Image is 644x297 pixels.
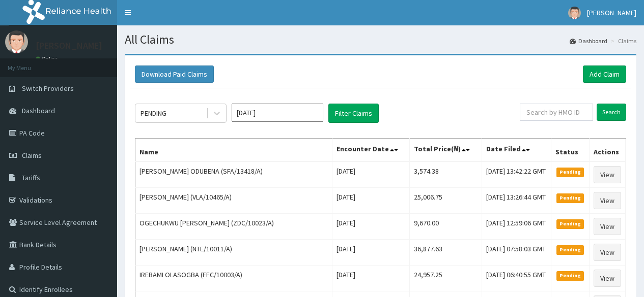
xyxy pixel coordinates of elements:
a: View [594,218,621,235]
td: 3,574.38 [410,161,482,188]
td: [PERSON_NAME] (NTE/10011/A) [135,240,332,266]
a: Add Claim [583,65,626,83]
td: [DATE] 13:26:44 GMT [482,188,551,214]
input: Select Month and Year [232,104,323,122]
span: Pending [556,219,584,228]
td: [DATE] [332,240,410,266]
a: View [594,244,621,261]
p: [PERSON_NAME] [36,41,102,50]
td: [PERSON_NAME] ODUBENA (SFA/13418/A) [135,161,332,188]
span: Tariffs [22,173,40,182]
a: View [594,192,621,209]
span: Pending [556,193,584,203]
td: [DATE] 06:40:55 GMT [482,266,551,291]
button: Filter Claims [328,104,379,123]
th: Name [135,139,332,162]
a: View [594,166,621,183]
h1: All Claims [125,33,636,46]
span: [PERSON_NAME] [587,8,636,17]
td: [DATE] 07:58:03 GMT [482,240,551,266]
button: Download Paid Claims [135,65,214,83]
th: Actions [589,139,626,162]
th: Encounter Date [332,139,410,162]
td: [DATE] [332,188,410,214]
td: [PERSON_NAME] (VLA/10465/A) [135,188,332,214]
span: Pending [556,168,584,177]
li: Claims [608,37,636,45]
td: IREBAMI OLASOGBA (FFC/10003/A) [135,266,332,291]
td: [DATE] [332,266,410,291]
span: Pending [556,271,584,280]
input: Search [597,104,626,121]
th: Date Filed [482,139,551,162]
td: 9,670.00 [410,214,482,240]
img: User Image [568,7,581,19]
input: Search by HMO ID [520,104,593,121]
td: 25,006.75 [410,188,482,214]
td: [DATE] 12:59:06 GMT [482,214,551,240]
td: [DATE] [332,214,410,240]
a: Online [36,55,60,62]
a: Dashboard [570,37,607,45]
span: Claims [22,151,42,160]
td: OGECHUKWU [PERSON_NAME] (ZDC/10023/A) [135,214,332,240]
span: Dashboard [22,106,55,115]
a: View [594,270,621,287]
th: Status [551,139,589,162]
td: [DATE] [332,161,410,188]
img: User Image [5,30,28,53]
span: Pending [556,245,584,254]
th: Total Price(₦) [410,139,482,162]
td: 24,957.25 [410,266,482,291]
td: [DATE] 13:42:22 GMT [482,161,551,188]
span: Switch Providers [22,84,74,93]
td: 36,877.63 [410,240,482,266]
div: PENDING [141,108,166,118]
